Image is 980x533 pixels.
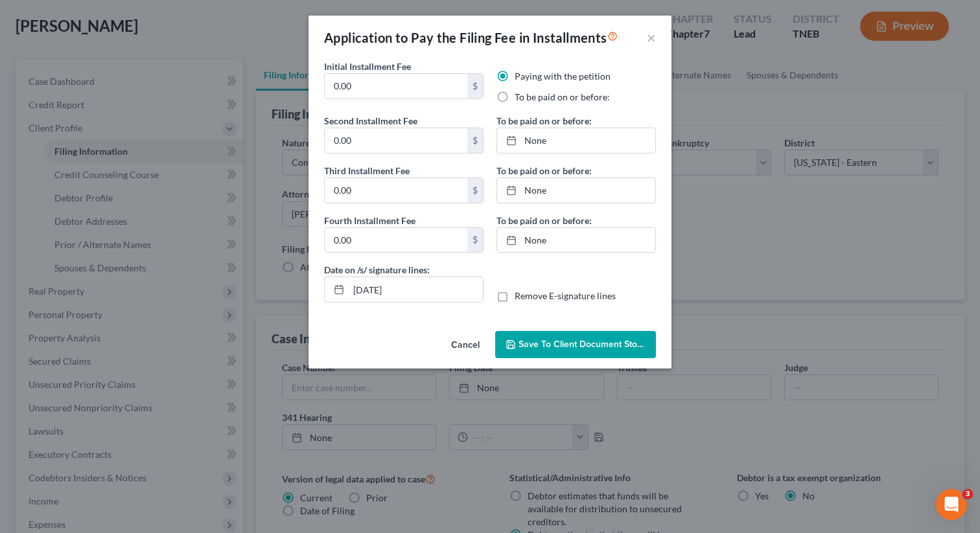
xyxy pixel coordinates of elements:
label: Fourth Installment Fee [324,214,415,227]
div: $ [467,128,483,153]
input: 0.00 [325,128,467,153]
input: 0.00 [325,178,467,203]
label: To be paid on or before: [496,114,592,128]
span: 3 [962,489,973,499]
a: None [497,178,655,203]
label: To be paid on or before: [496,214,592,227]
span: Save to Client Document Storage [519,339,656,350]
div: $ [467,74,483,98]
label: Date on /s/ signature lines: [324,263,430,277]
label: Second Installment Fee [324,114,417,128]
div: $ [467,178,483,203]
a: None [497,128,655,153]
label: Paying with the petition [515,70,611,83]
div: $ [467,228,483,253]
a: None [497,228,655,253]
input: 0.00 [325,74,467,98]
label: Remove E-signature lines [515,289,616,302]
label: Initial Installment Fee [324,60,411,73]
div: Application to Pay the Filing Fee in Installments [324,28,618,47]
label: Third Installment Fee [324,164,410,177]
label: To be paid on or before: [515,91,610,104]
iframe: Intercom live chat [936,489,967,520]
button: × [647,30,656,45]
button: Save to Client Document Storage [495,331,656,358]
label: To be paid on or before: [496,164,592,177]
input: MM/DD/YYYY [349,277,483,302]
input: 0.00 [325,228,467,253]
button: Cancel [441,332,490,358]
